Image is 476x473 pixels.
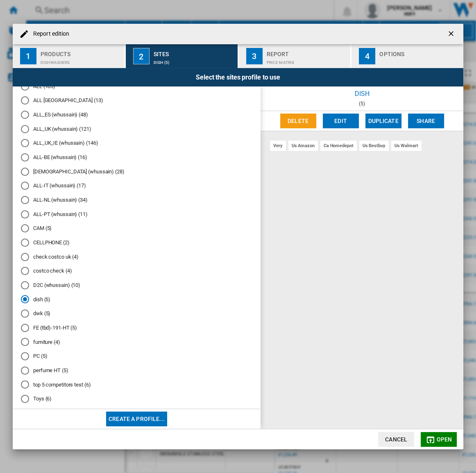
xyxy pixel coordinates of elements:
[21,139,252,147] md-radio-button: ALL_UK_IE (whussain) (146)
[21,97,252,105] md-radio-button: ALL PORTUGAL (13)
[351,44,463,68] button: 4 Options
[126,44,238,68] button: 2 Sites dish (5)
[21,82,252,90] md-radio-button: ALL (105)
[21,125,252,133] md-radio-button: ALL_UK (whussain) (121)
[267,56,347,65] div: Price Matrix
[421,432,457,447] button: Open
[13,44,125,68] button: 1 Products Dishwashers
[267,48,347,56] div: Report
[21,168,252,175] md-radio-button: ALL-IE (whussain) (28)
[21,310,252,318] md-radio-button: dwk (5)
[391,141,422,151] div: us walmart
[359,48,375,64] div: 4
[359,141,389,151] div: us bestbuy
[21,210,252,218] md-radio-button: ALL-PT (whussain) (11)
[21,111,252,119] md-radio-button: ALL_ES (whussain) (48)
[21,381,252,389] md-radio-button: top 5 competitors test (6)
[41,48,121,56] div: Products
[13,68,463,86] div: Select the sites profile to use
[21,352,252,360] md-radio-button: PC (5)
[21,196,252,204] md-radio-button: ALL-NL (whussain) (34)
[320,141,357,151] div: ca homedepot
[261,101,463,107] div: (5)
[154,56,234,65] div: dish (5)
[20,48,36,64] div: 1
[21,324,252,332] md-radio-button: FE (tbd)-191-HT (5)
[13,24,463,450] md-dialog: Report edition ...
[154,48,234,56] div: Sites
[437,436,452,443] span: Open
[408,114,444,128] button: Share
[288,141,318,151] div: us amazon
[246,48,263,64] div: 3
[21,296,252,303] md-radio-button: dish (5)
[133,48,150,64] div: 2
[447,30,457,39] ng-md-icon: getI18NText('BUTTONS.CLOSE_DIALOG')
[21,154,252,161] md-radio-button: ALL-BE (whussain) (16)
[379,48,460,56] div: Options
[21,182,252,190] md-radio-button: ALL-IT (whussain) (17)
[261,86,463,101] div: dish
[444,26,460,42] button: getI18NText('BUTTONS.CLOSE_DIALOG')
[21,338,252,346] md-radio-button: furniture (4)
[29,30,69,38] h4: Report edition
[21,239,252,247] md-radio-button: CELLPHONE (2)
[378,432,414,447] button: Cancel
[323,114,359,128] button: Edit
[21,366,252,374] md-radio-button: perfume HT (5)
[21,281,252,289] md-radio-button: D2C (whussain) (10)
[21,395,252,403] md-radio-button: Toys (6)
[21,267,252,275] md-radio-button: costco check (4)
[365,114,401,128] button: Duplicate
[270,141,286,151] div: very
[280,114,316,128] button: Delete
[21,253,252,261] md-radio-button: check costco uk (4)
[106,412,167,426] button: Create a profile...
[41,56,121,65] div: Dishwashers
[21,225,252,232] md-radio-button: CAM (5)
[239,44,351,68] button: 3 Report Price Matrix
